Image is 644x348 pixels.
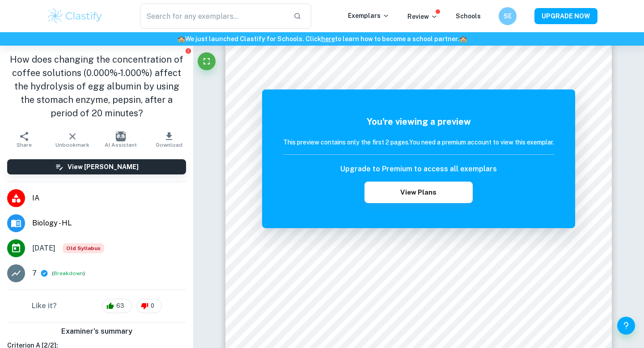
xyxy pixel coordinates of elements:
[32,218,186,229] span: Biology - HL
[140,4,286,29] input: Search for any exemplars...
[7,53,186,120] h1: How does changing the concentration of coffee solutions (0.000%-1.000%) affect the hydrolysis of ...
[340,164,497,174] h6: Upgrade to Premium to access all exemplars
[503,11,513,21] h6: SE
[459,35,467,42] span: 🏫
[156,142,182,148] span: Download
[32,193,186,204] span: IA
[116,132,126,141] img: AI Assistant
[283,115,554,128] h5: You're viewing a preview
[364,182,473,203] button: View Plans
[32,301,57,311] h6: Like it?
[105,142,137,148] span: AI Assistant
[321,35,335,42] a: here
[55,142,89,148] span: Unbookmark
[54,269,83,277] button: Breakdown
[32,243,55,254] span: [DATE]
[145,127,193,152] button: Download
[146,301,159,310] span: 0
[17,142,32,148] span: Share
[32,268,37,279] p: 7
[7,159,186,174] button: View [PERSON_NAME]
[407,12,438,21] p: Review
[63,243,104,253] span: Old Syllabus
[456,13,481,20] a: Schools
[185,47,191,54] button: Report issue
[198,52,216,70] button: Fullscreen
[4,326,190,337] h6: Examiner's summary
[111,301,129,310] span: 63
[52,269,85,278] span: ( )
[48,127,97,152] button: Unbookmark
[2,34,642,44] h6: We just launched Clastify for Schools. Click to learn how to become a school partner.
[348,11,390,21] p: Exemplars
[178,35,185,42] span: 🏫
[47,7,103,25] img: Clastify logo
[283,137,554,147] h6: This preview contains only the first 2 pages. You need a premium account to view this exemplar.
[68,162,139,172] h6: View [PERSON_NAME]
[534,8,597,24] button: UPGRADE NOW
[499,7,517,25] button: SE
[63,243,104,253] div: Starting from the May 2025 session, the Biology IA requirements have changed. It's OK to refer to...
[617,317,635,335] button: Help and Feedback
[97,127,145,152] button: AI Assistant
